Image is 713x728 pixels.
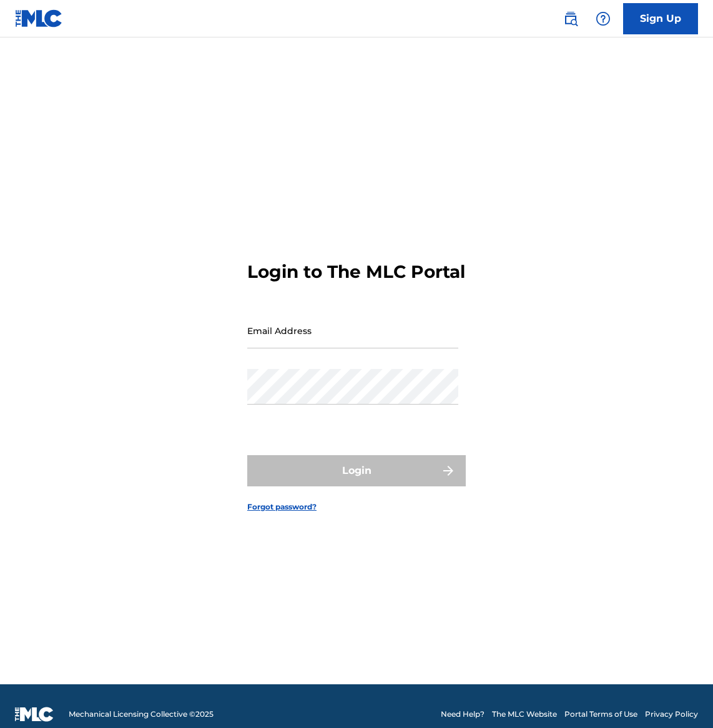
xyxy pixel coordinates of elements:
img: search [563,11,578,26]
a: Sign Up [623,3,698,34]
span: Mechanical Licensing Collective © 2025 [69,709,214,720]
div: Help [591,6,616,31]
a: Need Help? [441,709,484,720]
h3: Login to The MLC Portal [247,261,465,283]
a: Forgot password? [247,501,317,513]
a: The MLC Website [492,709,557,720]
img: help [596,11,611,26]
a: Public Search [558,6,583,31]
img: MLC Logo [15,9,63,27]
a: Privacy Policy [645,709,698,720]
img: logo [15,707,54,722]
a: Portal Terms of Use [564,709,637,720]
